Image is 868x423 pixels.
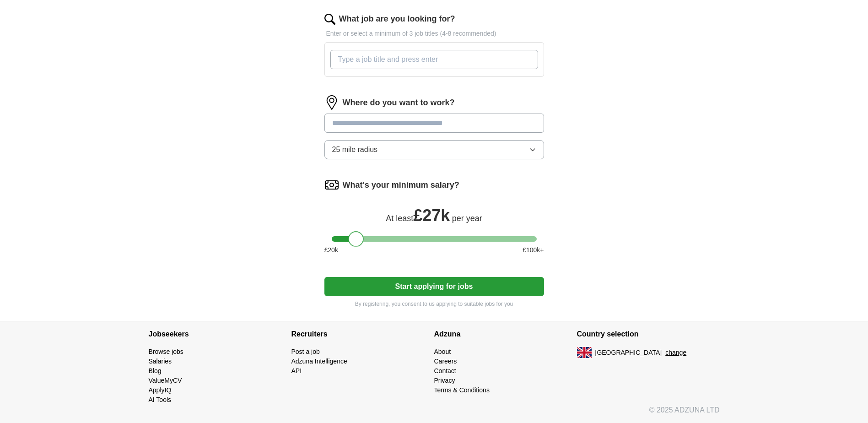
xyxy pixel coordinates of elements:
[324,277,544,296] button: Start applying for jobs
[324,300,544,308] p: By registering, you consent to us applying to suitable jobs for you
[577,321,720,347] h4: Country selection
[595,348,662,358] span: [GEOGRAPHIC_DATA]
[339,13,455,25] label: What job are you looking for?
[291,358,347,365] a: Adzuna Intelligence
[324,14,335,25] img: search.png
[434,367,456,374] a: Contact
[324,178,339,192] img: salary.png
[386,214,413,223] span: At least
[149,348,183,355] a: Browse jobs
[434,358,457,365] a: Careers
[413,206,450,225] span: £ 27k
[434,377,455,384] a: Privacy
[291,367,302,374] a: API
[149,396,172,403] a: AI Tools
[665,348,686,358] button: change
[523,245,544,255] span: £ 100 k+
[141,405,727,423] div: © 2025 ADZUNA LTD
[149,386,172,394] a: ApplyIQ
[324,29,544,38] p: Enter or select a minimum of 3 job titles (4-8 recommended)
[149,367,162,374] a: Blog
[452,214,482,223] span: per year
[577,347,592,358] img: UK flag
[324,140,544,159] button: 25 mile radius
[330,50,538,69] input: Type a job title and press enter
[324,95,339,110] img: location.png
[332,144,378,155] span: 25 mile radius
[291,348,320,355] a: Post a job
[343,97,455,109] label: Where do you want to work?
[434,386,490,394] a: Terms & Conditions
[434,348,451,355] a: About
[324,245,338,255] span: £ 20 k
[343,179,459,191] label: What's your minimum salary?
[149,377,182,384] a: ValueMyCV
[149,358,172,365] a: Salaries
